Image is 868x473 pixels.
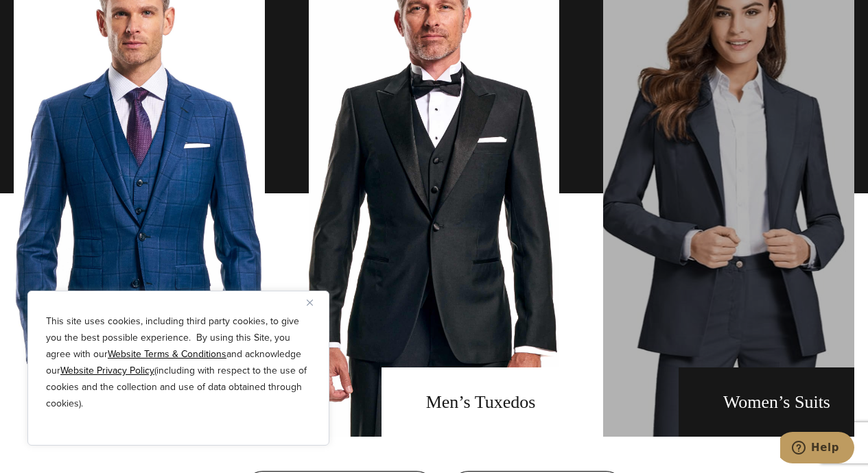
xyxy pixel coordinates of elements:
[307,300,313,306] img: Close
[108,347,226,361] a: Website Terms & Conditions
[46,313,311,412] p: This site uses cookies, including third party cookies, to give you the best possible experience. ...
[780,432,854,466] iframe: Opens a widget where you can chat to one of our agents
[307,294,323,311] button: Close
[60,363,154,378] a: Website Privacy Policy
